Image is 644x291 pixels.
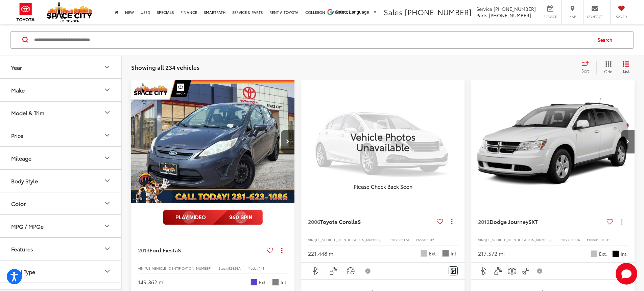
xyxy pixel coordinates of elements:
[599,251,607,257] span: Ext.
[471,80,635,203] div: 2012 Dodge Journey SXT 0
[384,6,403,17] span: Sales
[11,109,44,116] div: Model & Trim
[131,80,295,204] img: 2013 Ford Fiesta S
[388,237,398,242] span: Stock:
[281,130,294,153] button: Next image
[281,248,282,253] span: dropdown dots
[228,266,241,271] span: 52826A
[0,237,122,259] button: FeaturesFeatures
[591,250,597,257] span: Bright Silver Metallic Clearcoat
[131,80,295,203] div: 2013 Ford Fiesta S 0
[308,218,434,225] a: 2006Toyota CorollaS
[478,250,505,257] div: 217,572 mi
[446,215,458,227] button: Actions
[0,260,122,282] button: Fuel TypeFuel Type
[0,147,122,169] button: MileageMileage
[489,12,531,19] span: [PHONE_NUMBER]
[558,237,568,242] span: Stock:
[11,223,44,229] div: MPG / MPGe
[591,31,622,48] button: Search
[308,250,335,257] div: 221,448 mi
[398,237,409,242] span: 53117A
[301,80,464,203] a: VIEW_DETAILS
[301,80,464,203] img: Vehicle Photos Unavailable Please Check Back Soon
[103,108,111,117] div: Model & Trim
[621,251,628,257] span: Int.
[485,237,552,242] span: [US_VEHICLE_IDENTIFICATION_NUMBER]
[329,267,337,275] img: Keyless Entry
[471,80,635,204] img: 2012 Dodge Journey SXT
[11,200,26,206] div: Color
[534,264,546,278] button: View Disclaimer
[421,250,427,257] span: Silver Streak Mica
[587,237,598,242] span: Model:
[11,132,23,138] div: Price
[308,237,315,242] span: VIN:
[259,279,267,286] span: Ext.
[449,266,458,275] button: Comments
[149,246,178,254] span: Ford Fiesta
[259,266,264,271] span: P4T
[373,9,377,15] span: ▼
[11,86,25,93] div: Make
[272,279,279,286] span: Gray
[145,266,212,271] span: [US_VEHICLE_IDENTIFICATION_NUMBER]
[33,32,591,48] form: Search by Make, Model, or Keyword
[494,5,536,12] span: [PHONE_NUMBER]
[494,267,502,275] img: Keyless Entry
[0,215,122,237] button: MPG / MPGeMPG / MPGe
[103,131,111,139] div: Price
[178,246,181,254] span: S
[471,80,635,203] a: 2012 Dodge Journey SXT2012 Dodge Journey SXT2012 Dodge Journey SXT2012 Dodge Journey SXT
[598,237,611,242] span: JCDE49
[476,5,492,12] span: Service
[103,86,111,94] div: Make
[565,14,580,19] span: Map
[276,244,288,256] button: Actions
[596,60,618,74] button: Grid View
[568,237,580,242] span: 63010A
[451,250,458,257] span: Int.
[451,219,452,224] span: dropdown dots
[131,63,199,71] span: Showing all 234 vehicles
[405,6,472,17] span: [PHONE_NUMBER]
[0,169,122,191] button: Body StyleBody Style
[103,267,111,275] div: Fuel Type
[335,9,377,15] a: Select Language​
[621,130,635,153] button: Next image
[442,250,449,257] span: Dark Charcoal
[578,60,596,74] button: Select sort value
[0,56,122,78] button: YearYear
[47,1,92,22] img: Space City Toyota
[616,216,628,228] button: Actions
[476,12,487,19] span: Parts
[478,237,485,242] span: VIN:
[103,63,111,71] div: Year
[103,245,111,253] div: Features
[623,68,629,74] span: List
[218,266,228,271] span: Stock:
[11,268,35,274] div: Fuel Type
[131,80,295,203] a: 2013 Ford Fiesta S2013 Ford Fiesta S2013 Ford Fiesta S2013 Ford Fiesta S
[618,60,635,74] button: List View
[621,219,622,225] span: dropdown dots
[429,250,437,257] span: Ext.
[103,222,111,230] div: MPG / MPGe
[616,263,637,285] button: Toggle Chat Window
[251,279,257,286] span: Violet Gray
[103,176,111,185] div: Body Style
[138,266,145,271] span: VIN:
[320,217,358,225] span: Toyota Corolla
[361,264,376,278] button: View Disclaimer
[335,9,369,15] span: Select Language
[427,237,434,242] span: 1812
[478,218,604,225] a: 2012Dodge JourneySXT
[358,217,361,225] span: S
[247,266,259,271] span: Model:
[0,101,122,123] button: Model & TrimModel & Trim
[315,237,382,242] span: [US_VEHICLE_IDENTIFICATION_NUMBER]
[311,267,320,275] img: Bluetooth®
[478,217,490,225] span: 2012
[347,267,355,275] img: Cruise Control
